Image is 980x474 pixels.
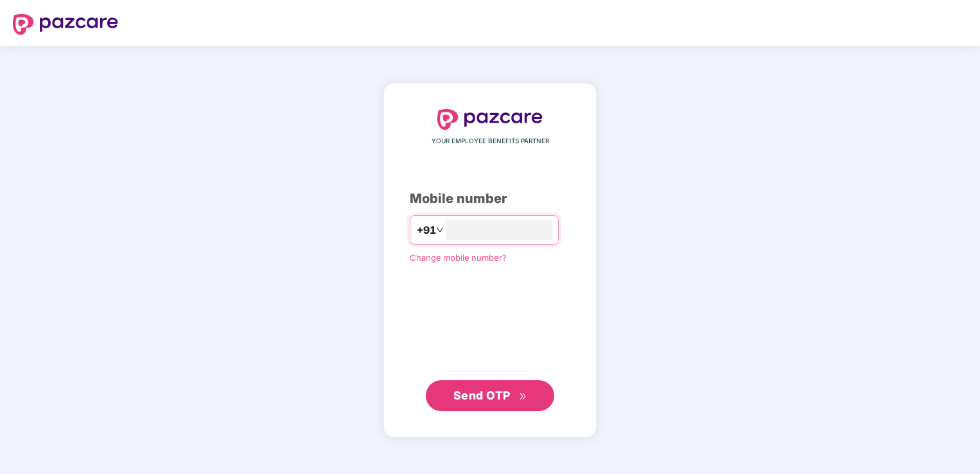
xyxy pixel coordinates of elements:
[13,14,118,35] img: logo
[437,109,543,130] img: logo
[519,392,527,401] span: double-right
[410,252,507,263] a: Change mobile number?
[410,189,570,209] div: Mobile number
[432,136,549,146] span: YOUR EMPLOYEE BENEFITS PARTNER
[426,380,554,411] button: Send OTPdouble-right
[436,226,444,234] span: down
[453,389,511,402] span: Send OTP
[417,222,436,238] span: +91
